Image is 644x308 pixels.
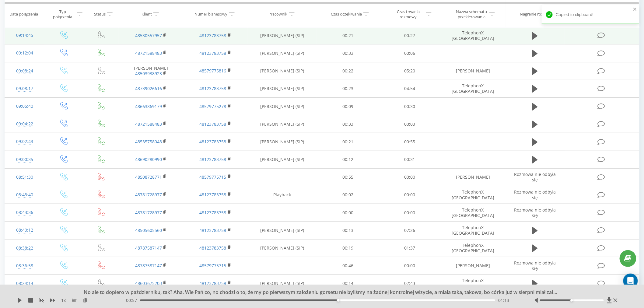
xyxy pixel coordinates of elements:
a: 48123783758 [200,192,226,198]
div: 09:08:17 [11,83,38,95]
a: 48530557957 [135,33,162,38]
td: TelephonX [GEOGRAPHIC_DATA] [441,239,506,257]
div: 09:00:35 [11,154,38,166]
div: 08:40:12 [11,224,38,236]
div: 09:04:22 [11,118,38,130]
div: 08:43:40 [11,189,38,201]
a: 48123783758 [200,33,226,38]
td: 00:19 [317,239,379,257]
td: [PERSON_NAME] (SIP) [247,98,317,115]
a: 48781728977 [135,210,162,215]
td: 07:26 [379,222,441,239]
span: - 00:57 [124,297,140,303]
a: 48123783758 [200,280,226,286]
a: 48123783758 [200,50,226,56]
a: 48123783758 [200,121,226,127]
div: Accessibility label [571,299,573,302]
td: [PERSON_NAME] (SIP) [247,27,317,44]
a: 48535758048 [135,139,162,145]
div: 08:36:58 [11,260,38,272]
td: [PERSON_NAME] [119,62,183,80]
span: 1 x [61,297,66,303]
td: 00:27 [379,27,441,44]
td: 00:21 [317,27,379,44]
a: 48781728977 [135,192,162,198]
td: 00:22 [317,62,379,80]
a: 48123783758 [200,245,226,251]
a: 48739026616 [135,86,162,91]
button: close [633,7,637,12]
td: TelephonX [GEOGRAPHIC_DATA] [441,186,506,204]
td: 00:00 [379,257,441,275]
div: Copied to clipboard! [542,5,639,24]
td: 00:12 [317,151,379,168]
span: Rozmowa nie odbyła się [514,189,556,200]
a: 48579775715 [200,263,226,268]
span: 01:13 [498,297,509,303]
td: [PERSON_NAME] (SIP) [247,133,317,151]
a: 48123783758 [200,227,226,233]
td: 05:20 [379,62,441,80]
span: Rozmowa nie odbyła się [514,260,556,271]
a: 48123783758 [200,86,226,91]
div: Data połączenia [9,12,38,17]
td: [PERSON_NAME] (SIP) [247,62,317,80]
div: Nazwa schematu przekierowania [455,9,488,19]
div: 08:38:22 [11,242,38,254]
td: [PERSON_NAME] (SIP) [247,239,317,257]
td: TelephonX [GEOGRAPHIC_DATA] [441,275,506,292]
div: 08:24:14 [11,278,38,289]
a: 48787587147 [135,245,162,251]
div: Typ połączenia [50,9,75,19]
td: [PERSON_NAME] (SIP) [247,115,317,133]
td: 00:46 [317,257,379,275]
td: [PERSON_NAME] (SIP) [247,80,317,97]
a: 48579775278 [200,103,226,109]
div: 08:43:36 [11,207,38,219]
div: Nagranie rozmowy [520,12,554,17]
a: 48123783758 [200,139,226,145]
div: 09:08:24 [11,65,38,77]
a: 48663869179 [135,103,162,109]
div: Open Intercom Messenger [623,274,638,288]
a: 48603675203 [135,280,162,286]
a: 48579775816 [200,68,226,74]
td: 00:09 [317,98,379,115]
div: Czas oczekiwania [331,12,362,17]
td: 00:55 [317,168,379,186]
td: 00:00 [317,204,379,222]
a: 48690280990 [135,156,162,162]
a: 48505605560 [135,227,162,233]
div: Pracownik [269,12,288,17]
td: [PERSON_NAME] (SIP) [247,275,317,292]
div: Numer biznesowy [195,12,228,17]
td: [PERSON_NAME] (SIP) [247,222,317,239]
div: Czas trwania rozmowy [392,9,425,19]
div: 09:14:45 [11,30,38,41]
td: 00:33 [317,115,379,133]
td: 00:00 [379,186,441,204]
td: TelephonX [GEOGRAPHIC_DATA] [441,27,506,44]
div: 08:51:30 [11,171,38,183]
td: 00:13 [317,222,379,239]
td: 00:30 [379,98,441,115]
td: Playback [247,186,317,204]
div: 09:05:40 [11,100,38,112]
a: 48579775715 [200,174,226,180]
a: 48123783758 [200,156,226,162]
td: [PERSON_NAME] [441,257,506,275]
td: TelephonX [GEOGRAPHIC_DATA] [441,80,506,97]
td: 00:31 [379,151,441,168]
a: 48508728771 [135,174,162,180]
td: 01:37 [379,239,441,257]
a: 48503938923 [135,71,162,76]
div: Accessibility label [337,299,340,302]
a: 48721588483 [135,50,162,56]
td: 00:21 [317,133,379,151]
td: [PERSON_NAME] [441,168,506,186]
td: 00:02 [317,186,379,204]
div: No ale to dopiero w październiku, tak? Aha. Wie Pań co, no chodzi o to, że my po pierwszym założe... [78,289,559,296]
td: [PERSON_NAME] [441,62,506,80]
td: TelephonX [GEOGRAPHIC_DATA] [441,204,506,222]
a: 48787587147 [135,263,162,268]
